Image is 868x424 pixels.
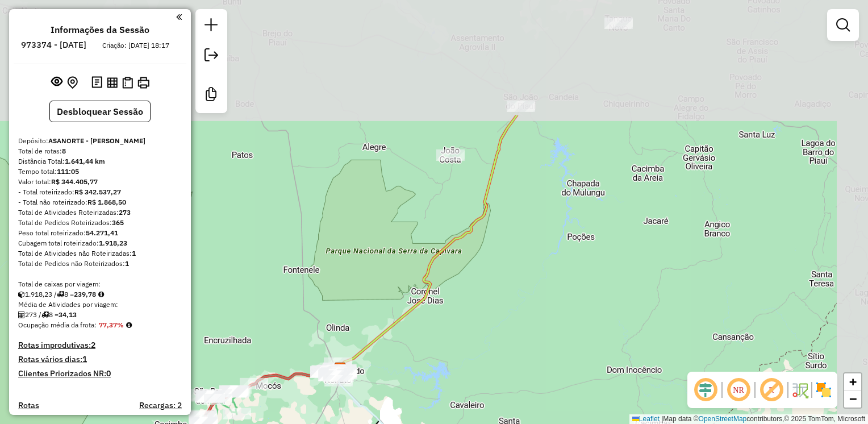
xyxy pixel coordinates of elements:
span: Exibir rótulo [758,376,785,404]
strong: 34,13 [59,310,77,319]
div: Total de Atividades Roteirizadas: [18,207,182,218]
i: Cubagem total roteirizado [18,291,25,298]
strong: 1.641,44 km [65,157,105,165]
a: Exibir filtros [832,14,854,36]
button: Logs desbloquear sessão [89,74,105,92]
strong: 239,78 [74,290,96,298]
strong: 1 [125,259,129,268]
a: Rotas [18,401,39,410]
div: Depósito: [18,136,182,146]
div: Total de caixas por viagem: [18,279,182,289]
div: Total de Atividades não Roteirizadas: [18,248,182,259]
i: Meta Caixas/viagem: 1,00 Diferença: 238,78 [98,291,104,298]
a: Criar modelo [200,83,223,109]
button: Exibir sessão original [49,73,65,92]
div: Atividade não roteirizada - MERCADINHO GOMES 2 [436,149,465,161]
a: Leaflet [632,415,660,423]
button: Centralizar mapa no depósito ou ponto de apoio [65,74,80,92]
div: Criação: [DATE] 18:17 [98,40,174,51]
div: Cubagem total roteirizado: [18,238,182,248]
h6: 973374 - [DATE] [21,40,86,50]
a: Zoom out [844,390,861,408]
strong: 273 [119,208,131,217]
em: Média calculada utilizando a maior ocupação (%Peso ou %Cubagem) de cada rota da sessão. Rotas cro... [126,322,132,329]
span: | [661,415,663,423]
div: - Total roteirizado: [18,187,182,197]
div: Média de Atividades por viagem: [18,300,182,310]
strong: ASANORTE - [PERSON_NAME] [48,136,145,145]
div: Total de rotas: [18,146,182,156]
span: + [849,375,857,389]
img: ASANORTE - SAO RAIMUNDO [333,362,348,377]
div: - Total não roteirizado: [18,197,182,207]
button: Imprimir Rotas [135,74,152,91]
i: Total de rotas [57,291,64,298]
strong: 1.918,23 [99,239,127,247]
i: Total de rotas [41,311,49,318]
strong: 1 [132,249,136,257]
div: 1.918,23 / 8 = [18,289,182,300]
img: Fluxo de ruas [791,381,809,399]
div: Map data © contributors,© 2025 TomTom, Microsoft [629,414,868,424]
span: Ocupação média da frota: [18,321,97,329]
strong: 0 [106,368,111,379]
strong: R$ 344.405,77 [51,177,98,186]
a: Zoom in [844,373,861,390]
strong: 77,37% [99,321,124,329]
div: 273 / 8 = [18,310,182,320]
a: Exportar sessão [200,44,223,69]
i: Total de Atividades [18,311,25,318]
span: − [849,392,857,406]
strong: R$ 342.537,27 [74,188,121,196]
h4: Rotas improdutivas: [18,340,182,350]
strong: 111:05 [57,167,79,176]
strong: 1 [82,354,87,364]
h4: Clientes Priorizados NR: [18,369,182,379]
div: Valor total: [18,177,182,187]
button: Visualizar relatório de Roteirização [105,74,120,90]
a: Nova sessão e pesquisa [200,14,223,39]
div: Total de Pedidos Roteirizados: [18,218,182,228]
strong: 54.271,41 [86,228,118,237]
strong: 2 [91,340,95,350]
strong: R$ 1.868,50 [87,198,126,206]
h4: Rotas vários dias: [18,355,182,364]
button: Visualizar Romaneio [120,74,135,91]
button: Desbloquear Sessão [49,101,151,122]
div: Tempo total: [18,167,182,177]
span: Ocultar NR [725,376,752,404]
strong: 365 [112,218,124,227]
span: Ocultar deslocamento [692,376,719,404]
strong: 8 [62,147,66,155]
h4: Informações da Sessão [51,24,149,35]
a: OpenStreetMap [699,415,747,423]
img: Exibir/Ocultar setores [815,381,833,399]
a: Clique aqui para minimizar o painel [176,10,182,23]
h4: Recargas: 2 [139,401,182,410]
div: Distância Total: [18,156,182,167]
div: Total de Pedidos não Roteirizados: [18,259,182,269]
div: Peso total roteirizado: [18,228,182,238]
